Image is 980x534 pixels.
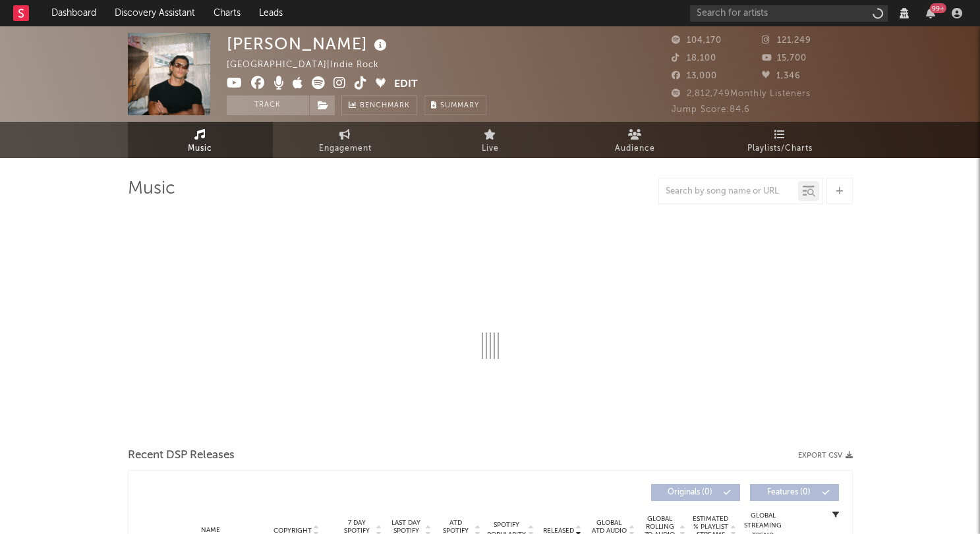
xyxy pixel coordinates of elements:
span: Live [482,141,499,157]
span: Engagement [319,141,372,157]
a: Audience [563,122,708,158]
span: 15,700 [762,54,807,63]
span: Originals ( 0 ) [660,489,720,496]
span: 18,100 [672,54,716,63]
span: Music [188,141,212,157]
a: Benchmark [341,95,417,115]
a: Playlists/Charts [708,122,853,158]
span: 13,000 [672,72,717,80]
div: [GEOGRAPHIC_DATA] | Indie Rock [227,57,409,73]
span: Features ( 0 ) [759,489,819,496]
div: 99 + [930,3,946,13]
button: Track [227,95,309,115]
button: Features(0) [750,484,839,501]
a: Music [128,122,273,158]
span: Jump Score: 84.6 [672,105,750,114]
span: Summary [440,102,479,109]
span: Benchmark [360,98,410,114]
input: Search for artists [690,5,888,22]
button: 99+ [926,8,935,18]
span: Audience [615,141,655,157]
button: Edit [394,76,418,93]
button: Summary [424,95,486,115]
span: Playlists/Charts [747,141,813,157]
input: Search by song name or URL [659,186,798,197]
button: Originals(0) [651,484,740,501]
span: 104,170 [672,36,722,45]
a: Engagement [273,122,418,158]
span: 2,812,749 Monthly Listeners [672,90,811,98]
div: [PERSON_NAME] [227,33,390,55]
a: Live [418,122,563,158]
span: 121,249 [762,36,811,45]
span: Recent DSP Releases [128,448,235,464]
button: Export CSV [798,452,853,460]
span: 1,346 [762,72,801,80]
